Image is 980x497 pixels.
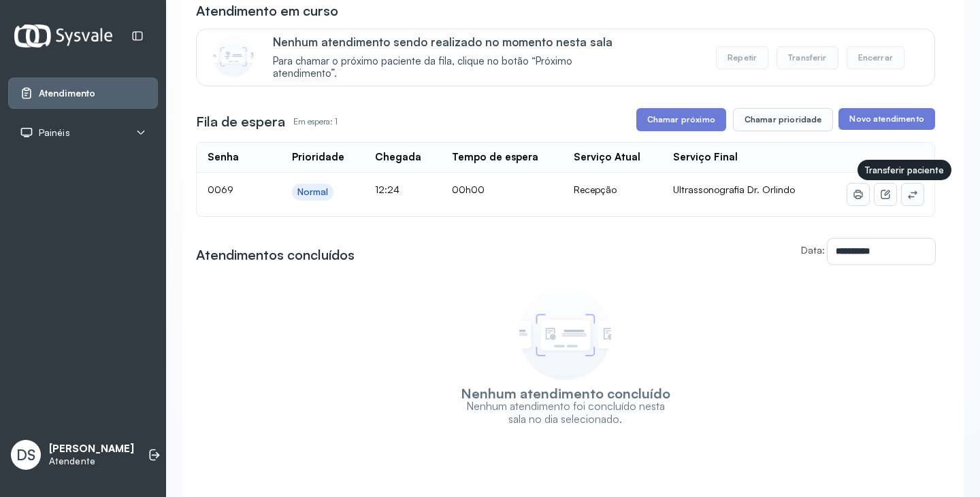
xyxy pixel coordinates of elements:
div: Recepção [574,184,651,196]
p: Nenhum atendimento sendo realizado no momento nesta sala [273,35,633,49]
button: Repetir [716,46,768,69]
p: Atendente [49,456,134,467]
h3: Fila de espera [196,112,285,131]
img: Imagem de empty state [519,288,611,380]
span: Ultrassonografia Dr. Orlindo [673,184,795,195]
div: Normal [297,186,329,198]
button: Chamar prioridade [733,108,834,131]
span: Atendimento [39,88,95,99]
div: Serviço Final [673,151,738,164]
button: Novo atendimento [838,108,934,130]
a: Atendimento [20,86,146,100]
span: 0069 [208,184,233,195]
span: 12:24 [375,184,399,195]
h3: Nenhum atendimento concluído [461,387,670,400]
button: Encerrar [847,46,904,69]
h3: Atendimento em curso [196,1,338,20]
div: Prioridade [292,151,344,164]
p: Nenhum atendimento foi concluído nesta sala no dia selecionado. [458,400,672,426]
div: Senha [208,151,239,164]
p: [PERSON_NAME] [49,443,134,456]
span: Painéis [39,127,70,139]
p: Em espera: 1 [293,112,338,131]
h3: Atendimentos concluídos [196,245,355,264]
div: Serviço Atual [574,151,640,164]
button: Chamar próximo [636,108,726,131]
label: Data: [801,244,825,256]
button: Transferir [777,46,838,69]
div: Chegada [375,151,421,164]
img: Imagem de CalloutCard [213,36,254,77]
span: Para chamar o próximo paciente da fila, clique no botão “Próximo atendimento”. [273,55,633,81]
img: Logotipo do estabelecimento [14,24,112,47]
div: Tempo de espera [452,151,538,164]
span: 00h00 [452,184,485,195]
